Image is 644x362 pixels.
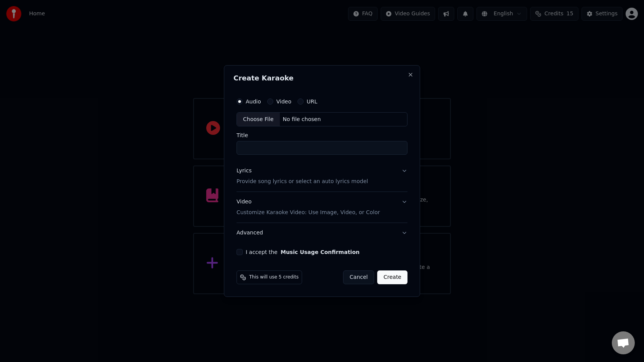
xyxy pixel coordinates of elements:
[276,99,291,104] label: Video
[343,270,374,284] button: Cancel
[237,192,407,223] button: VideoCustomize Karaoke Video: Use Image, Video, or Color
[237,209,380,216] p: Customize Karaoke Video: Use Image, Video, or Color
[249,274,299,280] span: This will use 5 credits
[246,99,261,104] label: Audio
[237,113,280,126] div: Choose File
[237,161,407,192] button: LyricsProvide song lyrics or select an auto lyrics model
[307,99,317,104] label: URL
[237,223,407,243] button: Advanced
[246,249,360,255] label: I accept the
[281,249,360,255] button: I accept the
[237,198,380,217] div: Video
[280,116,324,123] div: No file chosen
[237,167,251,175] div: Lyrics
[237,178,368,186] p: Provide song lyrics or select an auto lyrics model
[237,133,407,138] label: Title
[377,270,407,284] button: Create
[233,75,411,82] h2: Create Karaoke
